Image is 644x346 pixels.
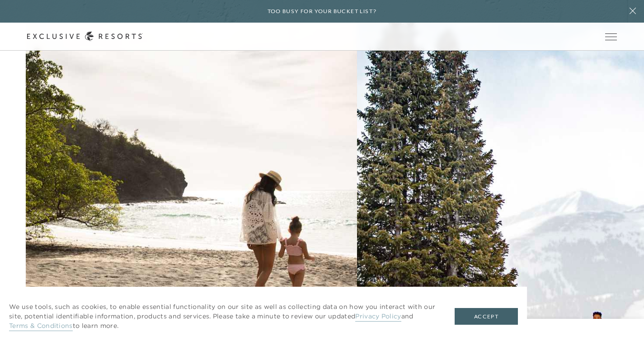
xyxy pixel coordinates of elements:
[355,312,401,322] a: Privacy Policy
[9,302,437,331] p: We use tools, such as cookies, to enable essential functionality on our site as well as collectin...
[455,308,518,325] button: Accept
[9,322,73,331] a: Terms & Conditions
[605,33,617,40] button: Open navigation
[268,7,377,16] h6: Too busy for your bucket list?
